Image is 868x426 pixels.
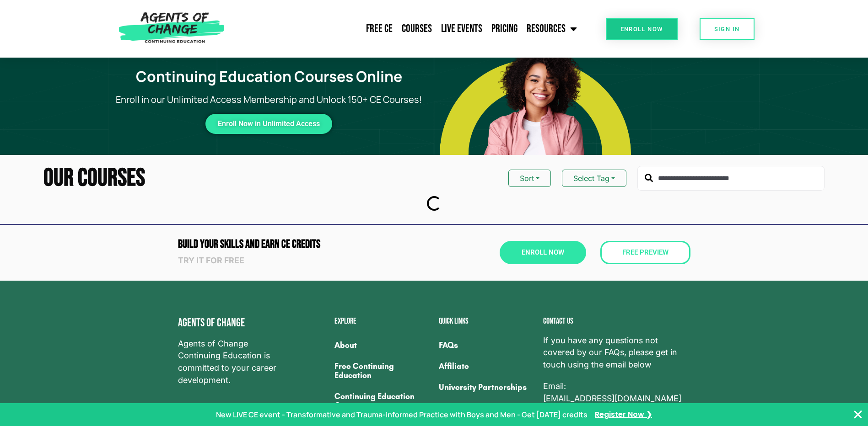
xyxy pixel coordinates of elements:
button: Sort [508,170,551,187]
span: Enroll Now in Unlimited Access [218,121,320,127]
a: Courses [397,17,437,40]
h2: Our Courses [43,166,145,191]
h2: Explore [334,317,430,325]
a: Affiliate [439,356,534,377]
a: Enroll Now [606,18,678,40]
h2: Build Your Skills and Earn CE CREDITS [178,239,430,250]
a: Pricing [487,17,522,40]
a: About [334,335,430,356]
a: Live Events [437,17,487,40]
a: Agency Partnerships [439,398,534,419]
h4: Agents of Change [178,317,289,329]
a: FAQs [439,335,534,356]
h2: Quick Links [439,317,534,325]
span: If you have any questions not covered by our FAQs, please get in touch using the email below [543,335,690,371]
a: [EMAIL_ADDRESS][DOMAIN_NAME] [543,393,681,405]
strong: Try it for free [178,256,244,265]
a: Enroll Now [500,241,586,264]
nav: Menu [229,17,582,40]
button: Close Banner [852,409,863,420]
h1: Continuing Education Courses Online [109,68,428,85]
button: Select Tag [562,170,626,187]
a: University Partnerships [439,377,534,398]
a: SIGN IN [700,18,755,40]
a: Resources [522,17,582,40]
a: Free CE [361,17,397,40]
span: Enroll Now [522,249,564,256]
p: New LIVE CE event - Transformative and Trauma-informed Practice with Boys and Men - Get [DATE] cr... [216,409,588,420]
p: Enroll in our Unlimited Access Membership and Unlock 150+ CE Courses! [104,93,434,106]
span: Agents of Change Continuing Education is committed to your career development. [178,338,289,387]
span: Free Preview [622,249,669,256]
a: Register Now ❯ [595,409,652,421]
a: Continuing Education Courses [334,386,430,416]
a: Free Preview [600,241,690,264]
span: SIGN IN [714,26,740,32]
p: Email: [543,380,690,405]
a: Free Continuing Education [334,356,430,386]
a: Enroll Now in Unlimited Access [205,114,332,134]
span: Enroll Now [620,26,663,32]
h2: Contact us [543,317,690,325]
